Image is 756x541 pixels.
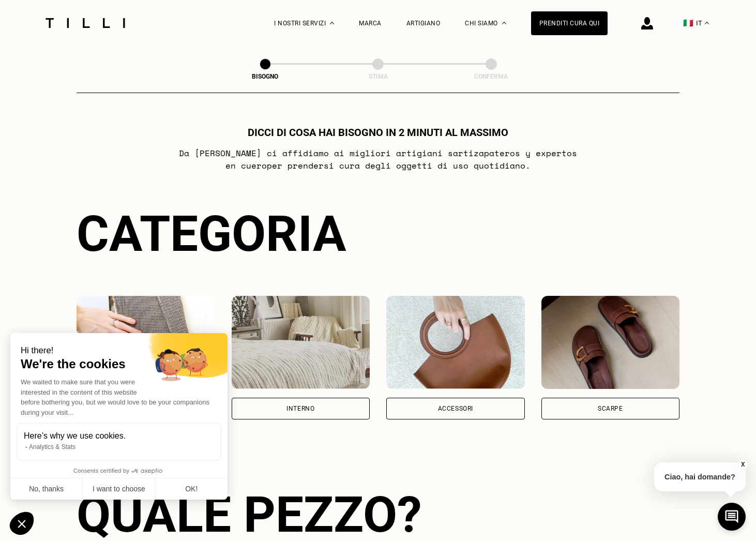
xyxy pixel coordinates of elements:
div: Bisogno [214,73,317,80]
div: Stima [326,73,430,80]
div: Categoria [77,205,679,263]
h1: Dicci di cosa hai bisogno in 2 minuti al massimo [248,126,508,139]
img: Accessori [386,296,525,389]
img: menu déroulant [705,22,709,24]
img: Menu a tendina [330,22,334,24]
img: Logo del servizio di sartoria Tilli [42,18,129,28]
button: X [738,459,748,470]
a: Marca [359,20,382,27]
p: Da [PERSON_NAME] ci affidiamo ai migliori artigiani sarti zapateros y expertos en cuero per prend... [173,147,583,172]
span: 🇮🇹 [683,18,693,28]
p: Ciao, hai domande? [654,462,746,491]
div: Interno [286,405,314,412]
div: Accessori [438,405,473,412]
a: Prenditi cura qui [531,11,608,35]
a: Artigiano [406,20,441,27]
div: Conferma [440,73,543,80]
img: Menu a discesa su [502,22,506,24]
img: icona di accesso [641,17,653,29]
img: Scarpe [541,296,680,389]
div: Scarpe [598,405,623,412]
img: Interno [232,296,370,389]
img: Abbigliamento [77,296,215,389]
